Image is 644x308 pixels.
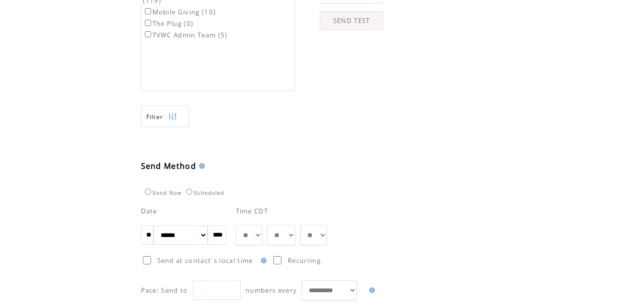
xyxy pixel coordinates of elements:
span: Date [141,207,157,215]
span: Time CDT [236,207,269,215]
label: Send Now [142,190,182,196]
img: help.gif [196,163,205,169]
input: Scheduled [186,189,192,195]
input: The Plug (0) [145,20,151,26]
span: Send Method [141,161,197,171]
span: numbers every [246,286,297,295]
img: help.gif [366,287,375,293]
span: Show filters [146,113,164,121]
a: Filter [141,106,189,127]
input: TVWC Admin Team (5) [145,31,151,37]
label: Mobile Giving (10) [143,8,216,16]
span: Send at contact`s local time [157,256,253,265]
input: Send Now [145,189,151,195]
label: The Plug (0) [143,19,194,28]
a: SEND TEST [320,11,383,30]
input: Mobile Giving (10) [145,8,151,14]
span: Recurring [288,256,321,265]
label: TVWC Admin Team (5) [143,31,228,39]
span: Pace: Send to [141,286,188,295]
img: filters.png [168,106,177,128]
img: help.gif [258,258,267,263]
label: Scheduled [184,190,224,196]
